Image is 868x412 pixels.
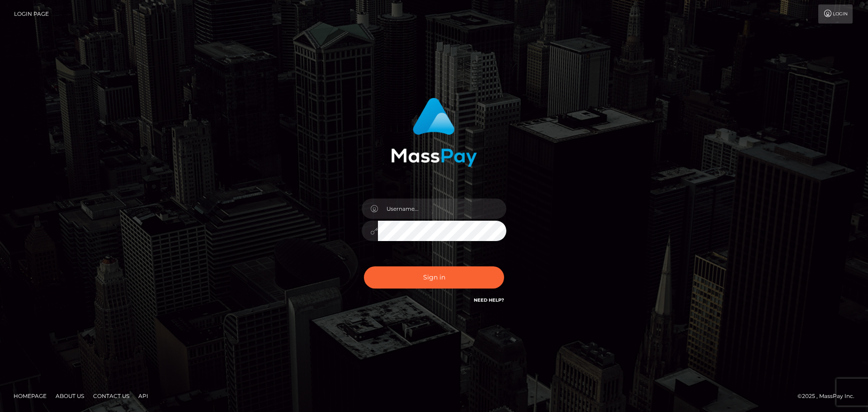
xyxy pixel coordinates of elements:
button: Sign in [364,266,504,289]
a: API [135,389,152,403]
a: Login [818,5,853,24]
input: Username... [378,199,506,219]
a: Contact Us [90,389,133,403]
a: About Us [52,389,88,403]
a: Need Help? [474,297,504,303]
img: MassPay Login [391,98,477,167]
div: © 2025 , MassPay Inc. [797,391,861,401]
a: Homepage [10,389,50,403]
a: Login Page [14,5,49,24]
